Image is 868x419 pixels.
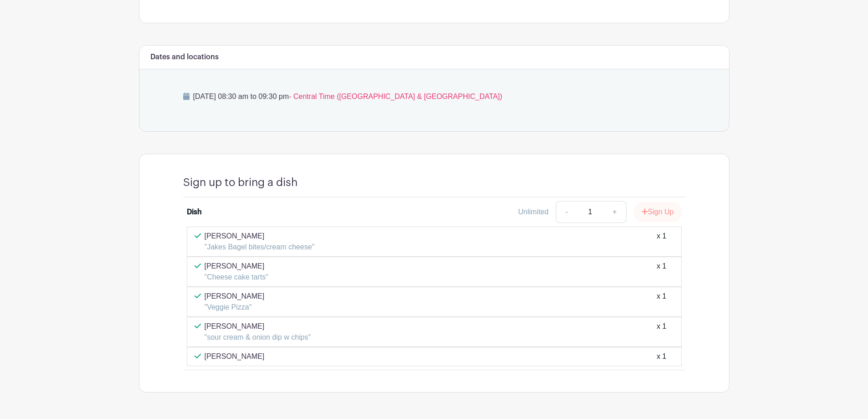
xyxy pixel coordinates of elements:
p: [PERSON_NAME] [205,261,268,272]
div: Unlimited [518,207,549,217]
p: [PERSON_NAME] [205,291,265,302]
p: [PERSON_NAME] [205,231,315,242]
a: - [556,201,577,223]
p: [PERSON_NAME] [205,351,265,362]
div: Dish [187,207,202,217]
div: x 1 [657,261,666,283]
p: "Veggie Pizza" [205,302,265,313]
p: "Jakes Bagel bites/cream cheese" [205,242,315,253]
h6: Dates and locations [150,53,219,62]
div: x 1 [657,351,666,362]
div: x 1 [657,321,666,343]
p: "sour cream & onion dip w chips" [205,332,311,343]
a: + [603,201,626,223]
p: [PERSON_NAME] [205,321,311,332]
div: x 1 [657,231,666,253]
div: x 1 [657,291,666,313]
span: - Central Time ([GEOGRAPHIC_DATA] & [GEOGRAPHIC_DATA]) [289,93,502,100]
h4: Sign up to bring a dish [183,176,298,189]
button: Sign Up [634,202,682,222]
p: [DATE] 08:30 am to 09:30 pm [183,91,685,102]
p: "Cheese cake tarts" [205,272,268,283]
